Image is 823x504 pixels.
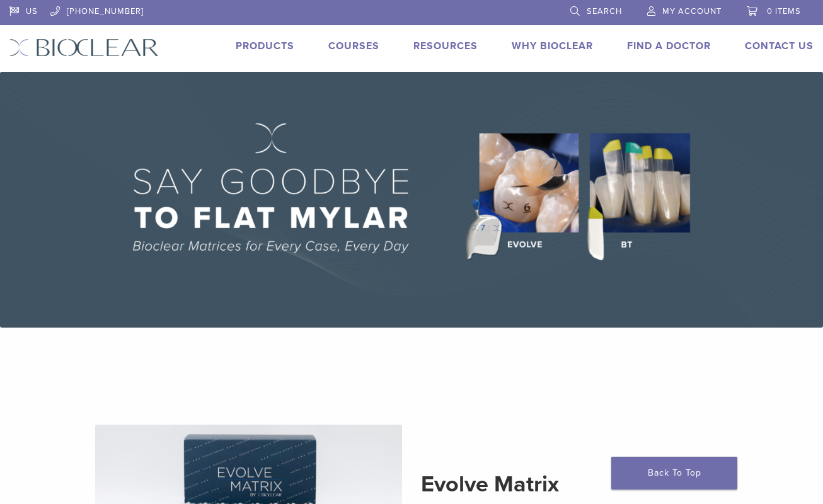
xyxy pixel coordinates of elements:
img: Bioclear [9,38,159,57]
a: Products [236,40,294,52]
a: Courses [328,40,379,52]
span: Search [587,6,622,16]
a: Find A Doctor [627,40,711,52]
a: Contact Us [745,40,814,52]
a: Why Bioclear [512,40,593,52]
span: My Account [662,6,722,16]
a: Resources [413,40,478,52]
a: Back To Top [611,457,737,490]
span: 0 items [767,6,801,16]
h2: Evolve Matrix [421,469,728,500]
